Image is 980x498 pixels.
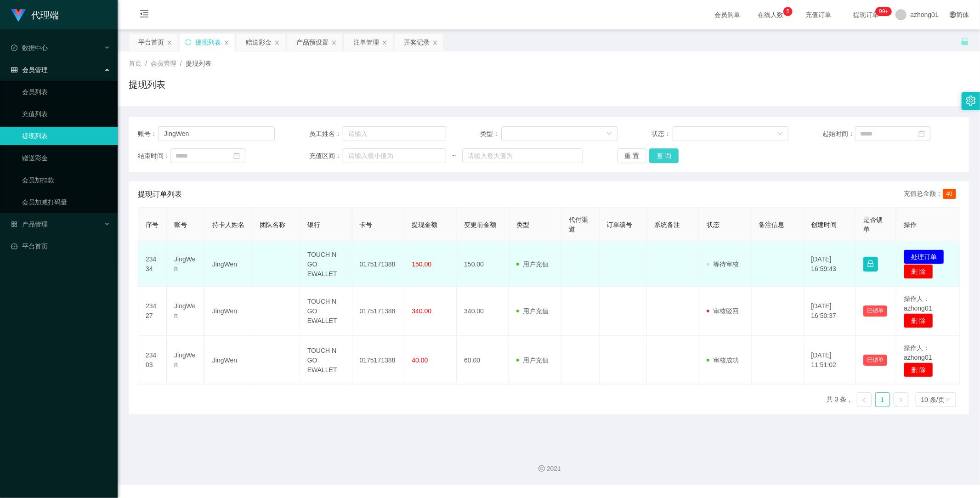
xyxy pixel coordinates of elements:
span: 150.00 [412,260,431,268]
td: [DATE] 16:59:43 [804,242,856,287]
td: 0175171388 [352,336,405,385]
span: 操作 [904,221,917,228]
img: logo.9652507e.png [11,9,26,22]
span: 账号 [174,221,187,228]
i: 图标: menu-fold [129,0,160,30]
span: 340.00 [412,307,431,315]
li: 1 [875,392,890,407]
a: 1 [876,393,889,407]
span: 充值订单 [801,11,836,18]
span: 充值区间： [309,151,343,161]
span: 账号： [138,129,159,139]
td: TOUCH N GO EWALLET [300,287,352,336]
div: 注单管理 [353,34,379,51]
button: 查 询 [649,148,679,163]
td: 150.00 [457,242,509,287]
i: 图标: calendar [918,130,925,137]
span: 是否锁单 [863,216,883,233]
span: 状态： [651,129,673,139]
i: 图标: close [224,40,229,45]
span: 类型： [480,129,501,139]
li: 下一页 [894,392,908,407]
i: 图标: global [950,11,956,18]
span: 备注信息 [759,221,785,228]
span: 结束时间： [138,151,170,161]
input: 请输入最小值为 [343,148,446,163]
input: 请输入 [159,126,275,141]
span: 审核驳回 [707,307,739,315]
input: 请输入 [343,126,446,141]
i: 图标: sync [185,39,192,45]
span: 提现订单 [849,11,884,18]
td: 23403 [138,336,167,385]
button: 重 置 [617,148,647,163]
span: 操作人：azhong01 [904,344,932,361]
div: 平台首页 [138,34,164,51]
div: 2021 [125,464,973,474]
button: 图标: lock [863,257,878,272]
button: 已锁单 [863,306,887,317]
i: 图标: close [432,40,438,45]
div: 提现列表 [195,34,221,51]
li: 共 3 条， [827,392,853,407]
span: 状态 [707,221,719,228]
td: TOUCH N GO EWALLET [300,336,352,385]
div: 赠送彩金 [246,34,272,51]
span: 系统备注 [654,221,680,228]
i: 图标: calendar [233,153,240,159]
td: JingWen [205,336,252,385]
span: 操作人：azhong01 [904,295,932,312]
input: 请输入最大值为 [462,148,583,163]
i: 图标: table [11,67,17,73]
i: 图标: down [606,131,612,137]
i: 图标: left [861,397,867,403]
span: 40.00 [412,357,428,364]
span: 会员管理 [151,60,176,67]
i: 图标: down [945,397,951,403]
i: 图标: check-circle-o [11,45,17,51]
button: 删 除 [904,264,933,279]
i: 图标: down [777,131,783,137]
a: 充值列表 [22,105,110,123]
sup: 5 [783,7,793,16]
h1: 提现列表 [129,78,165,91]
span: 首页 [129,60,142,67]
i: 图标: right [898,397,904,403]
span: ~ [446,151,462,161]
div: 10 条/页 [921,393,945,407]
span: 等待审核 [707,260,739,268]
span: 代付渠道 [569,216,588,233]
span: 提现金额 [412,221,437,228]
td: [DATE] 11:51:02 [804,336,856,385]
span: 类型 [516,221,529,228]
button: 删 除 [904,313,933,328]
div: 产品预设置 [296,34,329,51]
span: 在线人数 [753,11,788,18]
i: 图标: setting [966,96,976,106]
span: 用户充值 [516,307,549,315]
div: 开奖记录 [404,34,430,51]
span: 审核成功 [707,357,739,364]
span: 卡号 [360,221,373,228]
div: 充值总金额： [904,189,960,200]
button: 已锁单 [863,355,887,366]
sup: 1223 [875,7,892,16]
span: 会员管理 [11,66,48,74]
td: TOUCH N GO EWALLET [300,242,352,287]
span: / [145,60,147,67]
span: 团队名称 [260,221,285,228]
td: [DATE] 16:50:37 [804,287,856,336]
a: 图标: dashboard平台首页 [11,237,110,255]
span: / [180,60,182,67]
i: 图标: unlock [961,37,969,45]
i: 图标: copyright [538,465,545,472]
a: 代理端 [11,11,59,18]
td: 23434 [138,242,167,287]
span: 起始时间： [823,129,855,139]
button: 删 除 [904,362,933,377]
span: 订单编号 [607,221,633,228]
span: 持卡人姓名 [212,221,244,228]
td: JingWen [167,336,205,385]
span: 数据中心 [11,44,48,51]
span: 序号 [146,221,159,228]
